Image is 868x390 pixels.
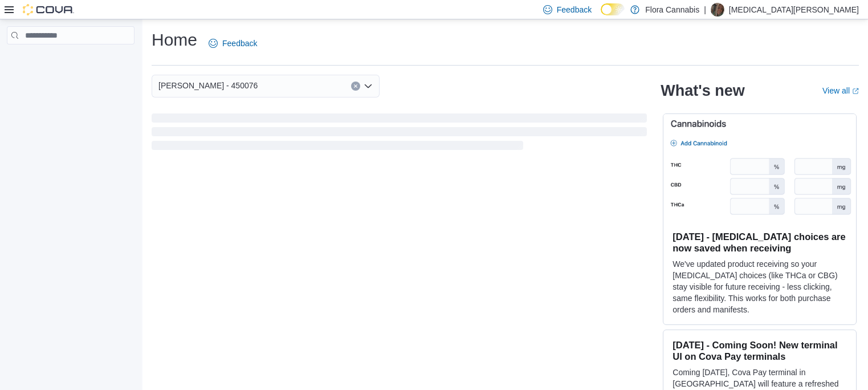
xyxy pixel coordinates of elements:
svg: External link [852,88,859,95]
h1: Home [152,29,197,51]
span: [PERSON_NAME] - 450076 [158,79,258,92]
input: Dark Mode [601,3,625,15]
img: Cova [23,4,74,15]
p: We've updated product receiving so your [MEDICAL_DATA] choices (like THCa or CBG) stay visible fo... [673,258,847,315]
span: Feedback [557,4,592,15]
p: | [704,3,706,17]
h2: What's new [661,82,744,100]
span: Dark Mode [601,15,601,16]
h3: [DATE] - [MEDICAL_DATA] choices are now saved when receiving [673,231,847,254]
button: Clear input [351,82,360,91]
div: Nikita Coles [711,3,724,17]
nav: Complex example [7,47,135,74]
span: Feedback [222,38,257,49]
a: Feedback [204,32,262,55]
h3: [DATE] - Coming Soon! New terminal UI on Cova Pay terminals [673,339,847,362]
button: Open list of options [364,82,373,91]
a: View allExternal link [822,86,859,95]
p: [MEDICAL_DATA][PERSON_NAME] [729,3,859,17]
p: Flora Cannabis [645,3,699,17]
span: Loading [152,116,647,152]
